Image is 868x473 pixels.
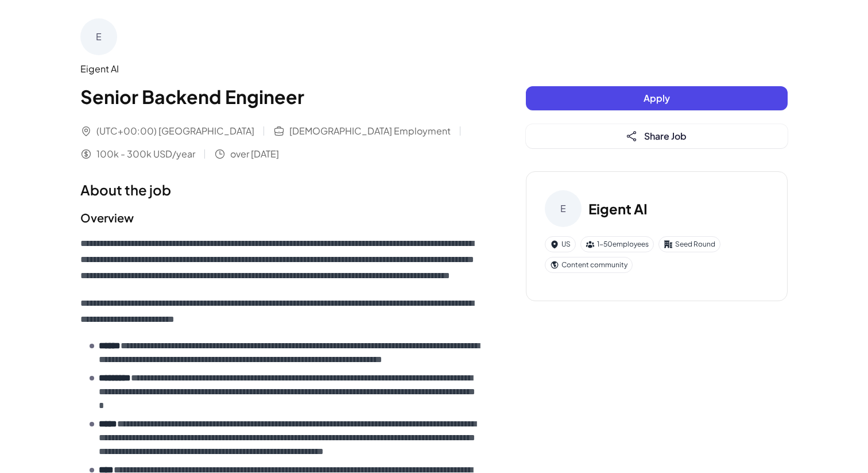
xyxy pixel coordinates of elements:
[545,236,576,252] div: US
[80,83,480,110] h1: Senior Backend Engineer
[80,62,480,76] div: Eigent AI
[658,236,720,252] div: Seed Round
[545,190,582,227] div: E
[289,124,451,138] span: [DEMOGRAPHIC_DATA] Employment
[96,147,195,161] span: 100k - 300k USD/year
[80,209,480,226] h2: Overview
[545,257,633,273] div: Content community
[80,179,480,200] h1: About the job
[644,130,687,142] span: Share Job
[644,92,670,104] span: Apply
[580,236,654,252] div: 1-50 employees
[526,124,788,148] button: Share Job
[96,124,254,138] span: (UTC+00:00) [GEOGRAPHIC_DATA]
[80,18,117,55] div: E
[230,147,279,161] span: over [DATE]
[588,198,648,219] h3: Eigent AI
[526,86,788,110] button: Apply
